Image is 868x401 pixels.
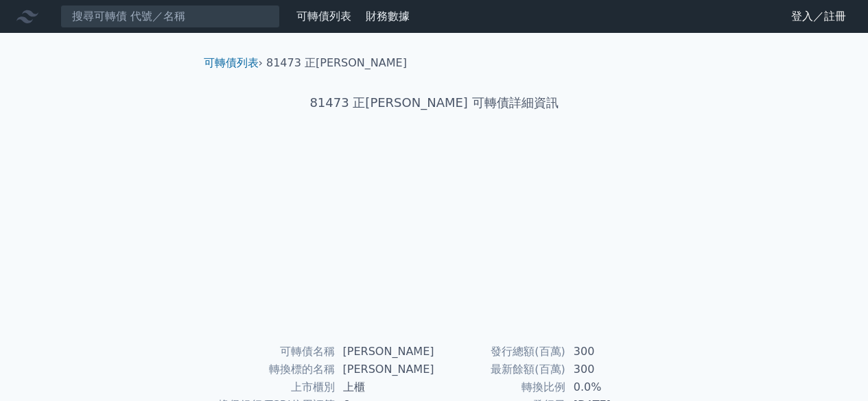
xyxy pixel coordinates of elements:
td: 0.0% [565,378,659,396]
td: 轉換標的名稱 [209,361,335,378]
td: 上市櫃別 [209,378,335,396]
a: 登入／註冊 [780,5,857,27]
td: 可轉債名稱 [209,343,335,361]
td: 300 [565,343,659,361]
td: 最新餘額(百萬) [434,361,565,378]
input: 搜尋可轉債 代號／名稱 [60,5,280,28]
a: 可轉債列表 [296,10,351,23]
td: 300 [565,361,659,378]
h1: 81473 正[PERSON_NAME] 可轉債詳細資訊 [193,93,676,112]
a: 財務數據 [366,10,410,23]
td: 轉換比例 [434,378,565,396]
td: [PERSON_NAME] [335,343,434,361]
td: 發行總額(百萬) [434,343,565,361]
td: [PERSON_NAME] [335,361,434,378]
li: 81473 正[PERSON_NAME] [266,55,407,71]
a: 可轉債列表 [204,56,259,69]
li: › [204,55,263,71]
td: 上櫃 [335,378,434,396]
